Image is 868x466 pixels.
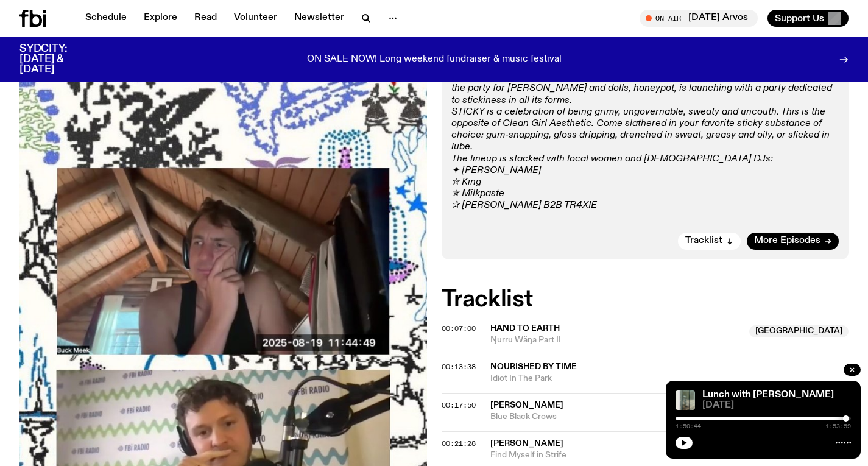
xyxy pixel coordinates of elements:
[451,189,504,199] em: ✯ Milkpaste
[187,10,224,27] a: Read
[490,334,743,346] span: Ŋurru Wäŋa Part II
[676,423,701,429] span: 1:50:44
[754,236,820,245] span: More Episodes
[490,411,743,423] span: Blue Black Crows
[451,177,481,187] em: ✮ King
[451,166,541,175] em: ✦ [PERSON_NAME]
[442,439,476,448] span: 00:21:28
[490,401,563,409] span: [PERSON_NAME]
[490,439,563,448] span: [PERSON_NAME]
[678,233,741,250] button: Tracklist
[685,236,722,245] span: Tracklist
[775,13,824,24] span: Support Us
[442,325,476,332] button: 00:07:00
[825,423,851,429] span: 1:53:59
[442,289,849,311] h2: Tracklist
[19,44,97,75] h3: SYDCITY: [DATE] & [DATE]
[442,402,476,409] button: 00:17:50
[702,390,834,400] a: Lunch with [PERSON_NAME]
[749,325,849,337] span: [GEOGRAPHIC_DATA]
[490,324,560,333] span: Hand to Earth
[747,233,839,250] a: More Episodes
[451,154,773,164] em: The lineup is stacked with local women and [DEMOGRAPHIC_DATA] DJs:
[490,450,743,461] span: Find Myself in Strife
[451,107,830,152] em: STICKY is a celebration of being grimy, ungovernable, sweaty and uncouth. This is the opposite of...
[490,373,849,384] span: Idiot In The Park
[227,10,284,27] a: Volunteer
[442,323,476,333] span: 00:07:00
[767,10,849,27] button: Support Us
[307,54,562,65] p: ON SALE NOW! Long weekend fundraiser & music festival
[442,362,476,372] span: 00:13:38
[442,364,476,370] button: 00:13:38
[442,400,476,410] span: 00:17:50
[136,10,185,27] a: Explore
[442,440,476,447] button: 00:21:28
[451,200,597,210] em: ✰ [PERSON_NAME] B2B TR4XIE
[287,10,351,27] a: Newsletter
[490,362,577,371] span: Nourished By Time
[640,10,758,27] button: On Air[DATE] Arvos
[78,10,134,27] a: Schedule
[702,401,851,410] span: [DATE]
[451,83,832,105] em: the party for [PERSON_NAME] and dolls, honeypot, is launching with a party dedicated to stickines...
